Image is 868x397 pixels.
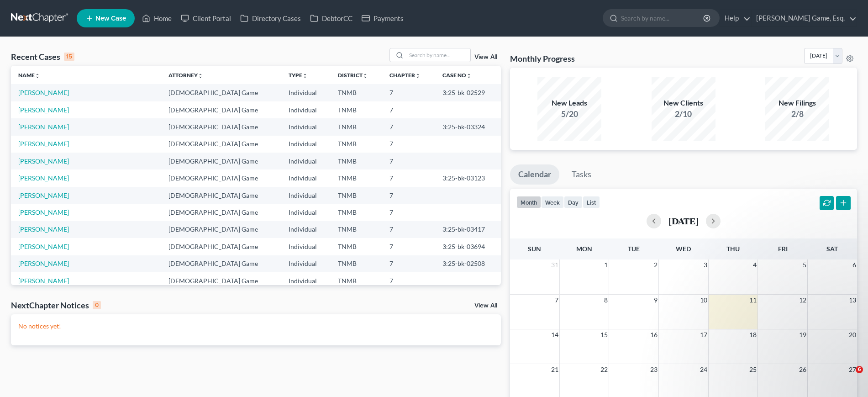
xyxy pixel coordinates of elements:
[537,98,601,108] div: New Leads
[382,238,435,255] td: 7
[331,84,382,101] td: TNMB
[93,301,101,309] div: 0
[18,277,69,285] a: [PERSON_NAME]
[554,295,559,306] span: 7
[18,243,69,250] a: [PERSON_NAME]
[442,72,472,79] a: Case Nounfold_more
[11,300,101,311] div: NextChapter Notices
[382,272,435,289] td: 7
[357,10,408,26] a: Payments
[161,255,281,272] td: [DEMOGRAPHIC_DATA] Game
[406,48,470,62] input: Search by name...
[720,10,751,26] a: Help
[856,366,863,373] span: 6
[765,108,829,120] div: 2/8
[281,101,331,118] td: Individual
[415,73,421,79] i: unfold_more
[281,118,331,135] td: Individual
[510,53,575,64] h3: Monthly Progress
[382,221,435,238] td: 7
[18,225,69,233] a: [PERSON_NAME]
[382,255,435,272] td: 7
[161,101,281,118] td: [DEMOGRAPHIC_DATA] Game
[435,221,501,238] td: 3:25-bk-03417
[564,196,583,208] button: day
[668,216,699,226] h2: [DATE]
[765,98,829,108] div: New Filings
[528,245,541,253] span: Sun
[363,73,368,79] i: unfold_more
[331,153,382,169] td: TNMB
[331,136,382,153] td: TNMB
[752,10,857,26] a: [PERSON_NAME] Game, Esq.
[778,245,788,253] span: Fri
[331,118,382,135] td: TNMB
[474,302,497,309] a: View All
[18,174,69,182] a: [PERSON_NAME]
[95,15,126,22] span: New Case
[161,169,281,186] td: [DEMOGRAPHIC_DATA] Game
[331,255,382,272] td: TNMB
[600,329,609,340] span: 15
[583,196,600,208] button: list
[161,153,281,169] td: [DEMOGRAPHIC_DATA] Game
[281,238,331,255] td: Individual
[752,259,758,270] span: 4
[281,153,331,169] td: Individual
[382,118,435,135] td: 7
[550,259,559,270] span: 31
[18,140,69,148] a: [PERSON_NAME]
[18,157,69,165] a: [PERSON_NAME]
[168,72,203,79] a: Attorneyunfold_more
[550,329,559,340] span: 14
[18,191,69,199] a: [PERSON_NAME]
[382,169,435,186] td: 7
[726,245,740,253] span: Thu
[435,238,501,255] td: 3:25-bk-03694
[382,187,435,204] td: 7
[161,238,281,255] td: [DEMOGRAPHIC_DATA] Game
[576,245,592,253] span: Mon
[382,84,435,101] td: 7
[382,204,435,221] td: 7
[466,73,472,79] i: unfold_more
[653,295,658,306] span: 9
[161,118,281,135] td: [DEMOGRAPHIC_DATA] Game
[18,259,69,267] a: [PERSON_NAME]
[161,187,281,204] td: [DEMOGRAPHIC_DATA] Game
[281,136,331,153] td: Individual
[281,169,331,186] td: Individual
[748,295,758,306] span: 11
[837,366,859,388] iframe: Intercom live chat
[338,72,368,79] a: Districtunfold_more
[161,136,281,153] td: [DEMOGRAPHIC_DATA] Game
[331,221,382,238] td: TNMB
[18,208,69,216] a: [PERSON_NAME]
[11,51,74,62] div: Recent Cases
[621,10,705,26] input: Search by name...
[18,72,40,79] a: Nameunfold_more
[541,196,564,208] button: week
[302,73,308,79] i: unfold_more
[64,53,74,61] div: 15
[703,259,708,270] span: 3
[389,72,421,79] a: Chapterunfold_more
[236,10,305,26] a: Directory Cases
[161,204,281,221] td: [DEMOGRAPHIC_DATA] Game
[652,108,715,120] div: 2/10
[537,108,601,120] div: 5/20
[435,84,501,101] td: 3:25-bk-02529
[18,106,69,114] a: [PERSON_NAME]
[331,238,382,255] td: TNMB
[161,84,281,101] td: [DEMOGRAPHIC_DATA] Game
[474,54,497,60] a: View All
[161,221,281,238] td: [DEMOGRAPHIC_DATA] Game
[798,295,807,306] span: 12
[676,245,691,253] span: Wed
[649,329,658,340] span: 16
[600,364,609,375] span: 22
[699,295,708,306] span: 10
[510,164,559,185] a: Calendar
[603,259,609,270] span: 1
[848,295,857,306] span: 13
